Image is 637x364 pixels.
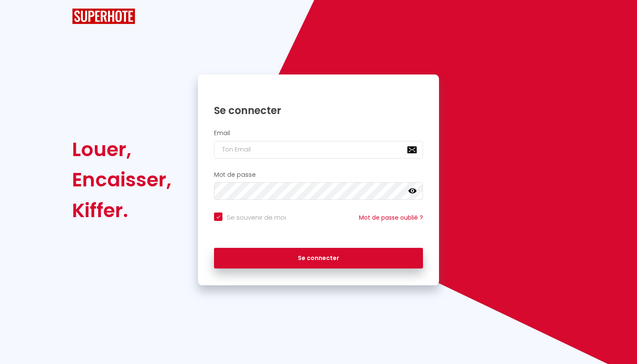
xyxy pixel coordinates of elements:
[214,141,423,159] input: Ton Email
[72,165,171,195] div: Encaisser,
[214,104,423,117] h1: Se connecter
[214,171,423,178] h2: Mot de passe
[72,134,171,165] div: Louer,
[359,213,423,222] a: Mot de passe oublié ?
[214,248,423,269] button: Se connecter
[72,195,171,226] div: Kiffer.
[214,130,423,137] h2: Email
[72,8,135,24] img: SuperHote logo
